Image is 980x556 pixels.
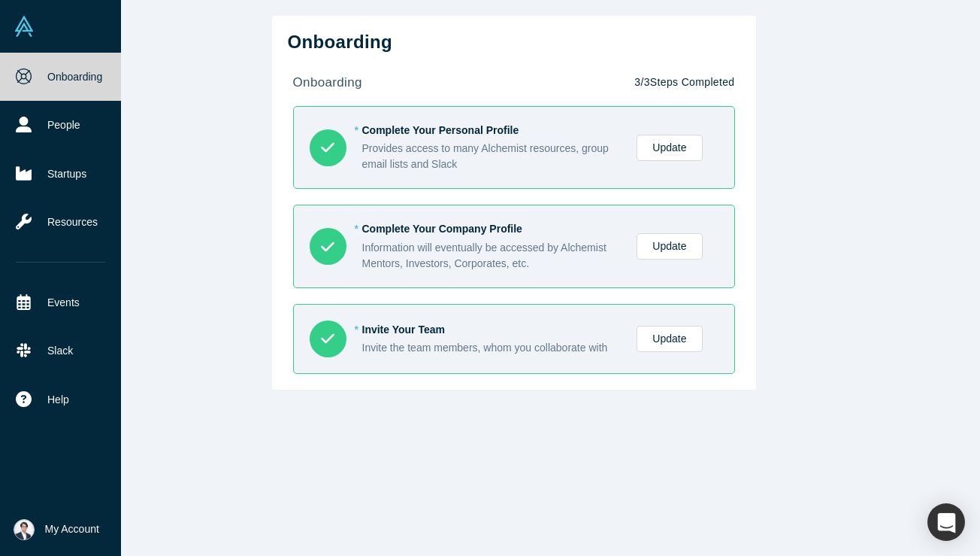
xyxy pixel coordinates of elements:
[14,16,35,37] img: Alchemist Vault Logo
[14,519,99,540] button: My Account
[362,221,622,237] div: Complete Your Company Profile
[293,75,362,90] strong: onboarding
[637,326,702,352] a: Update
[14,519,35,540] img: Eisuke Shimizu's Account
[362,240,622,272] div: Information will eventually be accessed by Alchemist Mentors, Investors, Corporates, etc.
[362,322,622,338] div: Invite Your Team
[288,32,740,53] h2: Onboarding
[362,141,622,172] div: Provides access to many Alchemist resources, group email lists and Slack
[634,74,734,90] p: 3 / 3 Steps Completed
[47,392,69,408] span: Help
[637,135,702,161] a: Update
[45,521,99,537] span: My Account
[637,233,702,260] a: Update
[362,340,622,356] div: Invite the team members, whom you collaborate with
[362,123,622,138] div: Complete Your Personal Profile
